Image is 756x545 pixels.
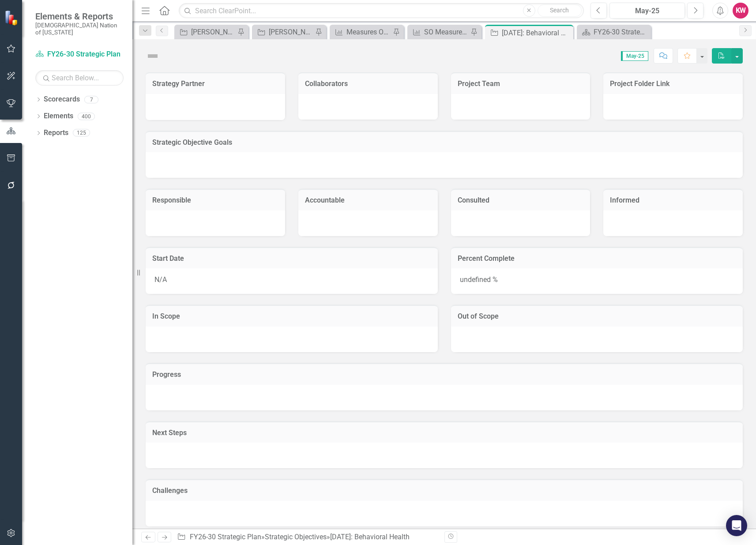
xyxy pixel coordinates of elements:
[35,11,124,22] span: Elements & Reports
[35,22,124,36] small: [DEMOGRAPHIC_DATA] Nation of [US_STATE]
[254,26,313,38] a: [PERSON_NAME]'s Team SO's
[458,255,737,263] h3: Percent Complete
[152,80,278,88] h3: Strategy Partner
[726,515,747,536] div: Open Intercom Messenger
[346,26,391,38] div: Measures Ownership Report - KW
[177,26,235,38] a: [PERSON_NAME] SO's (three-month view)
[44,111,73,121] a: Elements
[330,533,410,541] div: [DATE]: Behavioral Health
[610,196,736,204] h3: Informed
[538,4,582,17] button: Search
[733,3,748,19] button: KW
[191,26,235,38] div: [PERSON_NAME] SO's (three-month view)
[190,533,261,541] a: FY26-30 Strategic Plan
[332,26,391,38] a: Measures Ownership Report - KW
[610,80,736,88] h3: Project Folder Link
[305,196,431,204] h3: Accountable
[550,7,569,14] span: Search
[4,10,20,26] img: ClearPoint Strategy
[265,533,327,541] a: Strategic Objectives
[502,27,571,38] div: [DATE]: Behavioral Health
[35,49,124,60] a: FY26-30 Strategic Plan
[152,255,431,263] h3: Start Date
[458,80,584,88] h3: Project Team
[78,113,95,120] div: 400
[44,128,68,138] a: Reports
[152,139,736,147] h3: Strategic Objective Goals
[458,312,737,320] h3: Out of Scope
[579,26,649,38] a: FY26-30 Strategic Plan
[613,6,682,16] div: May-25
[179,3,584,19] input: Search ClearPoint...
[152,312,431,320] h3: In Scope
[410,26,468,38] a: SO Measures Ownership Report - KW
[152,196,278,204] h3: Responsible
[152,429,736,437] h3: Next Steps
[594,26,649,38] div: FY26-30 Strategic Plan
[146,268,438,294] div: N/A
[35,70,124,86] input: Search Below...
[305,80,431,88] h3: Collaborators
[609,3,685,19] button: May-25
[269,26,313,38] div: [PERSON_NAME]'s Team SO's
[424,26,468,38] div: SO Measures Ownership Report - KW
[451,268,743,294] div: undefined %
[621,51,648,61] span: May-25
[152,371,736,379] h3: Progress
[84,96,98,103] div: 7
[146,49,160,63] img: Not Defined
[152,487,736,495] h3: Challenges
[73,129,90,137] div: 125
[177,532,437,542] div: » »
[44,94,80,105] a: Scorecards
[458,196,584,204] h3: Consulted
